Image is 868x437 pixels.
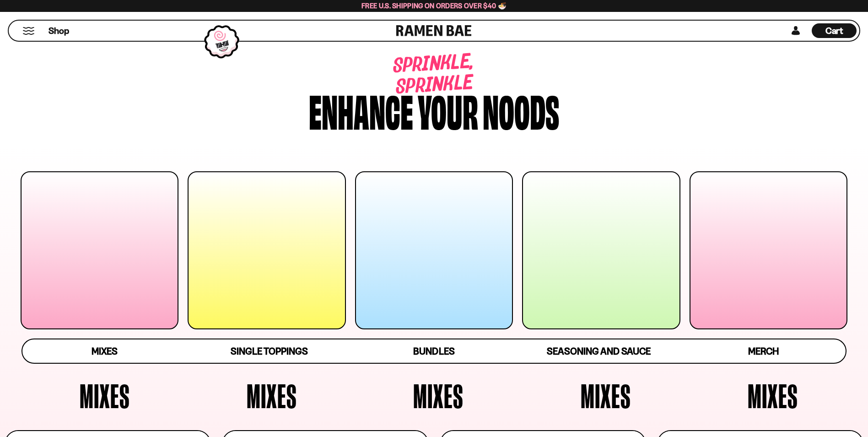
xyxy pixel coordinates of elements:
div: Enhance [309,88,413,131]
span: Cart [825,25,843,36]
a: Bundles [352,339,517,363]
a: Shop [49,23,69,38]
div: your [418,88,478,131]
span: Mixes [413,379,464,413]
span: Shop [49,25,69,37]
a: Seasoning and Sauce [516,339,681,363]
span: Bundles [413,345,454,357]
a: Single Toppings [187,339,352,363]
span: Merch [748,345,779,357]
span: Mixes [247,379,297,413]
a: Cart [812,21,857,41]
span: Mixes [92,345,118,357]
div: noods [483,88,559,131]
a: Mixes [22,339,187,363]
button: Mobile Menu Trigger [22,27,35,35]
span: Single Toppings [231,345,308,357]
span: Mixes [581,379,631,413]
span: Mixes [80,379,130,413]
span: Free U.S. Shipping on Orders over $40 🍜 [361,1,507,10]
span: Seasoning and Sauce [547,345,651,357]
span: Mixes [748,379,798,413]
a: Merch [681,339,846,363]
